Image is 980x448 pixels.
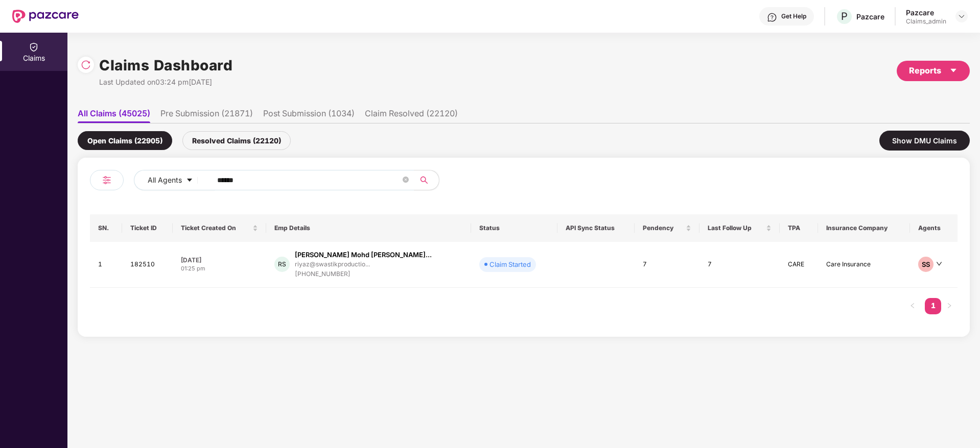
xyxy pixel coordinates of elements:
[781,12,806,20] div: Get Help
[29,42,39,52] img: svg+xml;base64,PHN2ZyBpZD0iQ2xhaW0iIHhtbG5zPSJodHRwOi8vd3d3LnczLm9yZy8yMDAwL3N2ZyIgd2lkdGg9IjIwIi...
[12,10,79,23] img: New Pazcare Logo
[699,214,780,242] th: Last Follow Up
[906,8,946,17] div: Pazcare
[841,10,848,22] span: P
[910,214,958,242] th: Agents
[958,12,966,20] img: svg+xml;base64,PHN2ZyBpZD0iRHJvcGRvd24tMzJ4MzIiIHhtbG5zPSJodHRwOi8vd3d3LnczLm9yZy8yMDAwL3N2ZyIgd2...
[906,17,946,26] div: Claims_admin
[708,224,764,232] span: Last Follow Up
[635,214,699,242] th: Pendency
[173,214,266,242] th: Ticket Created On
[918,257,934,272] div: SS
[643,224,683,232] span: Pendency
[936,261,942,267] span: down
[767,12,777,22] img: svg+xml;base64,PHN2ZyBpZD0iSGVscC0zMngzMiIgeG1sbnM9Imh0dHA6Ly93d3cudzMub3JnLzIwMDAvc3ZnIiB3aWR0aD...
[856,12,884,21] div: Pazcare
[181,224,250,232] span: Ticket Created On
